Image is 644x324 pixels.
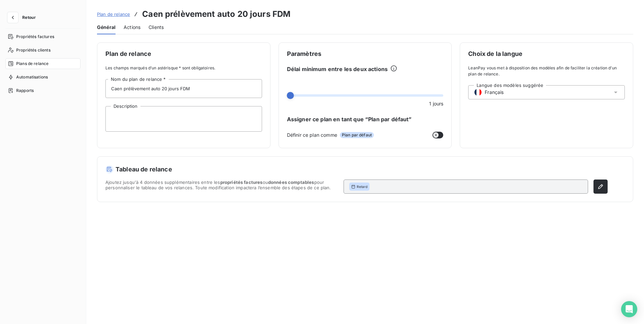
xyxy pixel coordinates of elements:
[340,132,374,138] span: Plan par défaut
[124,24,140,31] span: Actions
[468,51,625,57] span: Choix de la langue
[16,88,34,94] span: Rapports
[16,34,54,40] span: Propriétés factures
[485,89,504,96] span: Français
[105,165,608,174] h5: Tableau de relance
[287,115,444,123] span: Assigner ce plan en tant que “Plan par défaut”
[621,301,637,317] div: Open Intercom Messenger
[105,65,262,71] span: Les champs marqués d’un astérisque * sont obligatoires.
[287,65,388,73] span: Délai minimum entre les deux actions
[149,24,164,31] span: Clients
[5,31,80,42] a: Propriétés factures
[287,131,337,138] span: Définir ce plan comme
[97,24,116,31] span: Général
[5,72,80,83] a: Automatisations
[287,51,444,57] span: Paramètres
[5,58,80,69] a: Plans de relance
[429,100,443,107] span: 1 jours
[97,11,130,17] span: Plan de relance
[142,8,290,20] h3: Caen prélèvement auto 20 jours FDM
[16,61,49,67] span: Plans de relance
[220,180,263,185] span: propriétés factures
[105,79,262,98] input: placeholder
[105,51,262,57] span: Plan de relance
[268,180,314,185] span: données comptables
[97,11,130,18] a: Plan de relance
[5,85,80,96] a: Rapports
[357,184,367,189] span: Retard
[468,65,625,77] span: LeanPay vous met à disposition des modèles afin de faciliter la création d’un plan de relance.
[5,12,41,23] button: Retour
[16,47,51,53] span: Propriétés clients
[22,15,36,20] span: Retour
[5,45,80,56] a: Propriétés clients
[105,180,338,194] span: Ajoutez jusqu'à 4 données supplémentaires entre les ou pour personnaliser le tableau de vos relan...
[16,74,48,80] span: Automatisations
